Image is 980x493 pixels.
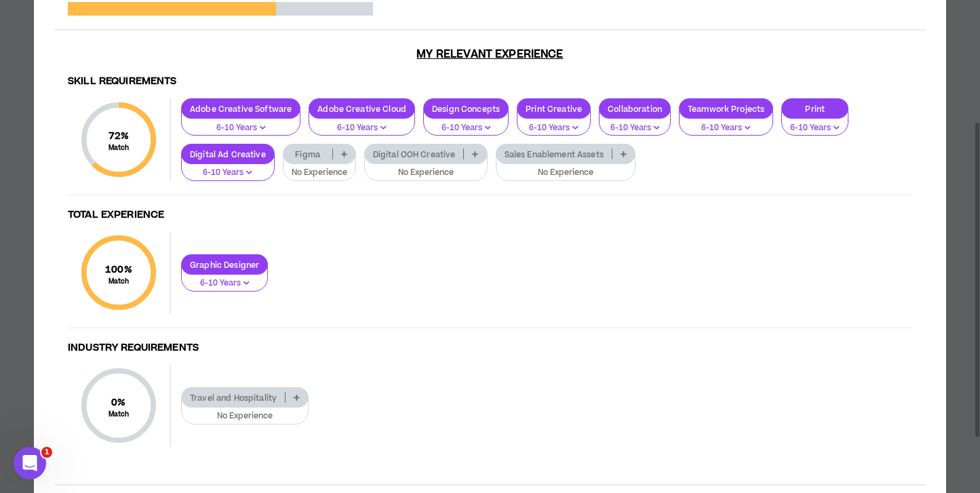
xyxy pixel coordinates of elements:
button: 6-10 Years [423,111,509,136]
small: Match [109,143,130,153]
p: No Experience [190,410,300,422]
button: No Experience [181,399,309,425]
p: Print Creative [517,104,590,114]
p: Adobe Creative Cloud [309,104,414,114]
button: 6-10 Years [781,111,848,136]
p: 6-10 Years [190,277,259,290]
p: Graphic Designer [182,260,267,270]
p: Sales Enablement Assets [496,149,612,159]
span: 0 % [109,395,130,410]
p: Digital Ad Creative [182,149,274,159]
button: No Experience [283,155,356,181]
button: No Experience [496,155,635,181]
small: Match [105,277,132,286]
p: Digital OOH Creative [365,149,464,159]
p: 6-10 Years [688,122,764,134]
h4: Total Experience [68,209,912,222]
button: 6-10 Years [517,111,591,136]
p: Design Concepts [424,104,508,114]
p: 6-10 Years [190,167,266,179]
h3: My Relevant Experience [54,47,926,61]
p: Travel and Hospitality [182,393,285,403]
button: No Experience [364,155,488,181]
p: 6-10 Years [317,122,406,134]
button: 6-10 Years [181,111,300,136]
p: No Experience [505,167,627,179]
button: 6-10 Years [181,155,275,181]
p: Figma [283,149,332,159]
span: 1 [41,447,52,458]
button: 6-10 Years [599,111,671,136]
p: 6-10 Years [790,122,840,134]
p: Print [782,104,848,114]
span: 72 % [109,129,130,143]
button: 6-10 Years [309,111,415,136]
small: Match [109,410,130,419]
h4: Skill Requirements [68,75,912,88]
p: 6-10 Years [608,122,662,134]
button: 6-10 Years [679,111,773,136]
p: No Experience [292,167,347,179]
p: Teamwork Projects [680,104,772,114]
p: 6-10 Years [526,122,582,134]
span: 100 % [105,262,132,277]
p: No Experience [373,167,479,179]
p: Collaboration [600,104,670,114]
p: 6-10 Years [432,122,500,134]
button: 6-10 Years [181,266,268,292]
h4: Industry Requirements [68,342,912,355]
p: Adobe Creative Software [182,104,300,114]
p: 6-10 Years [190,122,292,134]
iframe: Intercom live chat [14,447,46,479]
